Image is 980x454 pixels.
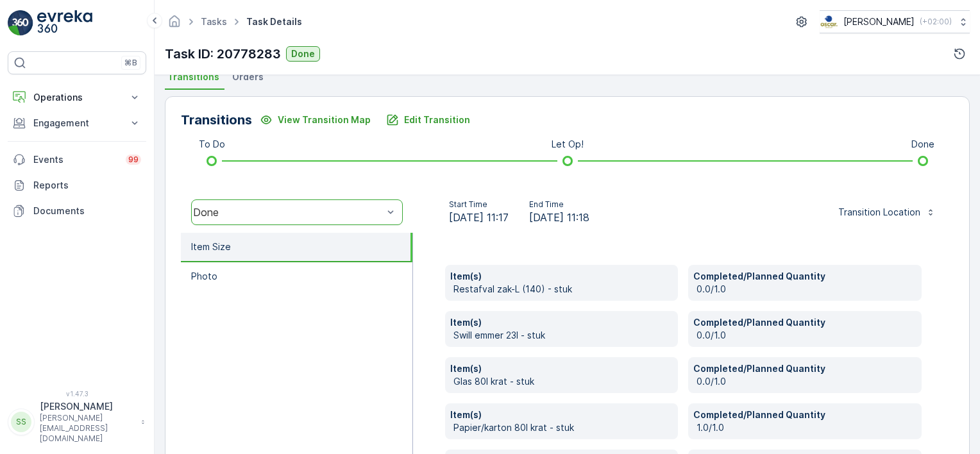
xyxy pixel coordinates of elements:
p: Item(s) [450,316,673,329]
span: Task Details [244,15,305,28]
p: Restafval zak-L (140) - stuk [453,283,673,296]
img: logo [8,10,33,36]
p: Transition Location [838,206,920,219]
p: Completed/Planned Quantity [693,270,917,283]
p: View Transition Map [278,113,371,126]
p: Done [291,47,315,60]
button: Done [286,46,320,62]
p: [PERSON_NAME] [40,400,135,413]
a: Homepage [167,19,182,30]
p: Done [911,138,934,151]
p: Completed/Planned Quantity [693,316,917,329]
a: Tasks [201,16,227,27]
button: SS[PERSON_NAME][PERSON_NAME][EMAIL_ADDRESS][DOMAIN_NAME] [8,400,146,444]
p: ( +02:00 ) [920,17,952,27]
a: Documents [8,198,146,224]
p: Task ID: 20778283 [165,44,281,63]
button: Engagement [8,110,146,136]
div: SS [11,412,31,432]
span: [DATE] 11:18 [529,210,589,225]
p: Completed/Planned Quantity [693,362,917,375]
p: 99 [128,155,139,165]
button: Operations [8,85,146,110]
p: Documents [33,205,141,217]
p: 0.0/1.0 [697,329,917,342]
p: Photo [191,270,217,283]
p: Let Op! [552,138,584,151]
p: Item(s) [450,408,673,421]
p: Operations [33,91,121,104]
p: Item(s) [450,362,673,375]
p: Item Size [191,240,231,253]
img: logo_light-DOdMpM7g.png [37,10,92,36]
button: Transition Location [831,202,943,223]
p: Edit Transition [404,113,470,126]
div: Done [193,206,383,218]
span: v 1.47.3 [8,390,146,398]
p: Events [33,153,118,166]
p: End Time [529,199,589,210]
p: Item(s) [450,270,673,283]
p: To Do [199,138,225,151]
span: Transitions [167,71,219,83]
img: basis-logo_rgb2x.png [820,15,838,29]
p: Reports [33,179,141,192]
p: Swill emmer 23l - stuk [453,329,673,342]
p: ⌘B [124,58,137,68]
button: View Transition Map [252,110,378,130]
a: Reports [8,172,146,198]
p: Papier/karton 80l krat - stuk [453,421,673,434]
p: Engagement [33,117,121,130]
p: Completed/Planned Quantity [693,408,917,421]
span: [DATE] 11:17 [449,210,509,225]
p: [PERSON_NAME] [843,15,915,28]
p: [PERSON_NAME][EMAIL_ADDRESS][DOMAIN_NAME] [40,413,135,444]
p: 1.0/1.0 [697,421,917,434]
button: [PERSON_NAME](+02:00) [820,10,970,33]
p: Glas 80l krat - stuk [453,375,673,388]
p: Start Time [449,199,509,210]
span: Orders [232,71,264,83]
a: Events99 [8,147,146,172]
p: Transitions [181,110,252,130]
p: 0.0/1.0 [697,375,917,388]
button: Edit Transition [378,110,478,130]
p: 0.0/1.0 [697,283,917,296]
